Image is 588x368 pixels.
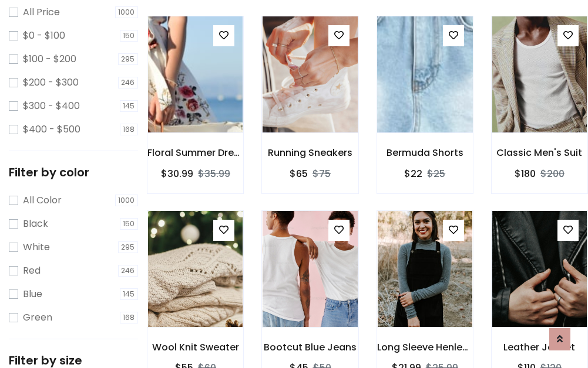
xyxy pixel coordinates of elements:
[118,265,139,277] span: 246
[404,168,422,179] h6: $22
[262,147,358,158] h6: Running Sneakers
[120,30,139,42] span: 150
[427,167,445,180] del: $25
[23,52,76,66] label: $100 - $200
[23,264,41,278] label: Red
[120,100,139,112] span: 145
[120,124,139,135] span: 168
[515,168,536,179] h6: $180
[23,311,52,325] label: Green
[23,240,50,254] label: White
[262,342,358,353] h6: Bootcut Blue Jeans
[198,167,230,180] del: $35.99
[118,241,139,253] span: 295
[147,342,243,353] h6: Wool Knit Sweater
[540,167,565,180] del: $200
[23,99,80,113] label: $300 - $400
[23,217,48,231] label: Black
[147,147,243,158] h6: Floral Summer Dress
[9,353,138,367] h5: Filter by size
[120,218,139,230] span: 150
[115,195,139,206] span: 1000
[115,6,139,18] span: 1000
[118,77,139,88] span: 246
[492,342,587,353] h6: Leather Jacket
[313,167,331,180] del: $75
[118,53,139,65] span: 295
[23,122,80,137] label: $400 - $500
[492,147,587,158] h6: Classic Men's Suit
[23,76,79,90] label: $200 - $300
[377,342,473,353] h6: Long Sleeve Henley T-Shirt
[290,168,308,179] h6: $65
[23,29,65,43] label: $0 - $100
[120,312,139,323] span: 168
[120,288,139,300] span: 145
[9,165,138,179] h5: Filter by color
[23,193,62,207] label: All Color
[377,147,473,158] h6: Bermuda Shorts
[23,5,60,19] label: All Price
[161,168,193,179] h6: $30.99
[23,287,42,301] label: Blue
